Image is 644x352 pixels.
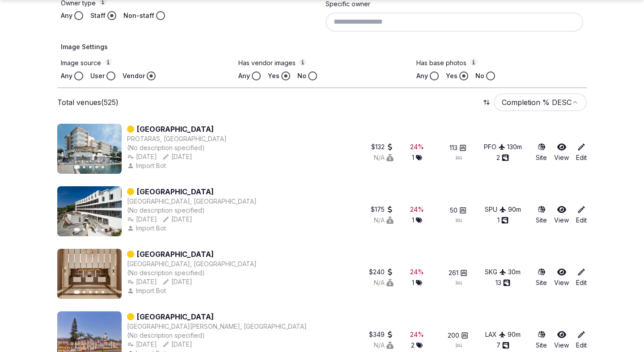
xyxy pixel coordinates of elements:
[102,291,104,293] button: Go to slide 5
[137,311,214,322] a: [GEOGRAPHIC_DATA]
[554,205,569,225] a: View
[137,249,214,260] a: [GEOGRAPHIC_DATA]
[374,278,394,287] button: N/A
[554,142,569,162] a: View
[485,205,506,214] button: SPU
[127,224,168,233] div: Import Bot
[449,143,466,152] button: 113
[123,11,154,20] label: Non-staff
[508,268,521,277] button: 30m
[536,268,547,287] a: Site
[536,205,547,225] a: Site
[123,71,145,80] label: Vendor
[576,268,587,287] a: Edit
[127,277,157,286] button: [DATE]
[496,341,509,350] button: 7
[299,59,306,66] button: Has vendor images
[90,71,105,80] label: User
[410,142,424,151] button: 24%
[507,142,522,151] div: 130 m
[61,42,583,51] h4: Image Settings
[127,340,157,349] button: [DATE]
[95,228,98,231] button: Go to slide 4
[446,71,458,80] label: Yes
[374,153,394,162] button: N/A
[485,330,506,339] button: LAX
[508,205,521,214] button: 90m
[127,152,157,161] button: [DATE]
[411,341,423,350] button: 2
[371,142,394,151] button: $132
[83,166,85,168] button: Go to slide 2
[369,330,394,339] div: $349
[162,215,192,224] button: [DATE]
[374,216,394,225] div: N/A
[576,142,587,162] a: Edit
[137,124,214,134] a: [GEOGRAPHIC_DATA]
[450,206,458,215] span: 50
[162,340,192,349] div: [DATE]
[57,124,122,174] img: Featured image for Leonardo Crystal Cove Hotel
[508,330,521,339] button: 90m
[371,205,394,214] button: $175
[536,330,547,350] a: Site
[497,216,508,225] button: 1
[127,197,257,206] button: [GEOGRAPHIC_DATA], [GEOGRAPHIC_DATA]
[127,161,168,170] div: Import Bot
[83,228,85,231] button: Go to slide 2
[127,143,227,152] div: (No description specified)
[554,268,569,287] a: View
[127,331,307,340] div: (No description specified)
[83,291,85,293] button: Go to slide 2
[410,330,424,339] button: 24%
[374,341,394,350] button: N/A
[412,216,422,225] button: 1
[57,97,119,107] p: Total venues (525)
[508,205,521,214] div: 90 m
[412,278,422,287] div: 1
[57,186,122,236] img: Featured image for Hotel Ola
[410,330,424,339] div: 24 %
[576,205,587,225] a: Edit
[450,206,466,215] button: 50
[416,71,428,80] label: Any
[127,134,227,143] div: PROTARAS, [GEOGRAPHIC_DATA]
[105,59,112,66] button: Image source
[238,71,250,80] label: Any
[127,206,257,215] div: (No description specified)
[536,142,547,162] a: Site
[448,331,468,340] button: 200
[162,277,192,286] button: [DATE]
[554,330,569,350] a: View
[496,278,510,287] button: 13
[238,59,405,68] label: Has vendor images
[484,142,505,151] button: PFO
[485,268,506,277] button: SKG
[127,260,257,268] div: [GEOGRAPHIC_DATA], [GEOGRAPHIC_DATA]
[127,286,168,295] button: Import Bot
[449,143,458,152] span: 113
[449,268,458,277] span: 261
[508,330,521,339] div: 90 m
[102,228,104,231] button: Go to slide 5
[95,166,98,168] button: Go to slide 4
[412,153,422,162] button: 1
[57,249,122,299] img: Featured image for Grand Hotel Palace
